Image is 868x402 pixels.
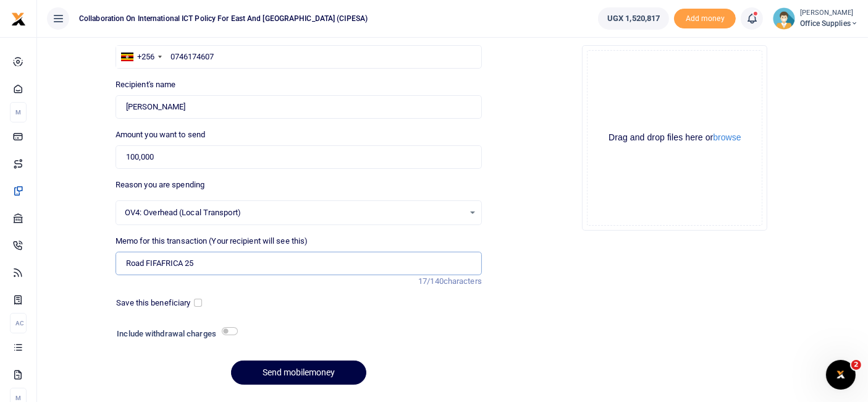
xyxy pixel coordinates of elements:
span: OV4: Overhead (Local Transport) [125,207,464,219]
span: Collaboration on International ICT Policy For East and [GEOGRAPHIC_DATA] (CIPESA) [74,13,373,24]
li: M [10,102,27,122]
a: UGX 1,520,817 [598,7,669,30]
input: UGX [116,145,482,169]
label: Amount you want to send [116,129,205,141]
a: logo-small logo-large logo-large [11,14,26,23]
span: UGX 1,520,817 [607,12,660,25]
input: Enter phone number [116,45,482,69]
span: characters [444,276,482,286]
a: profile-user [PERSON_NAME] Office Supplies [773,7,858,30]
a: Add money [674,13,736,22]
label: Reason you are spending [116,179,204,191]
input: Enter extra information [116,252,482,275]
span: 17/140 [418,276,444,286]
small: [PERSON_NAME] [800,8,858,19]
label: Memo for this transaction (Your recipient will see this) [116,235,308,247]
span: Office Supplies [800,18,858,29]
li: Ac [10,313,27,333]
span: 2 [851,360,861,370]
div: Drag and drop files here or [588,132,762,143]
img: profile-user [773,7,795,30]
div: File Uploader [582,45,767,231]
div: Uganda: +256 [116,46,166,68]
li: Toup your wallet [674,9,736,29]
label: Save this beneficiary [116,297,190,309]
label: Recipient's name [116,79,176,91]
img: logo-small [11,12,26,27]
li: Wallet ballance [593,7,674,30]
span: Add money [674,9,736,29]
button: browse [713,133,741,142]
button: Send mobilemoney [231,361,366,385]
input: Loading name... [116,95,482,119]
iframe: Intercom live chat [826,360,856,390]
div: +256 [137,51,154,63]
h6: Include withdrawal charges [117,329,232,339]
